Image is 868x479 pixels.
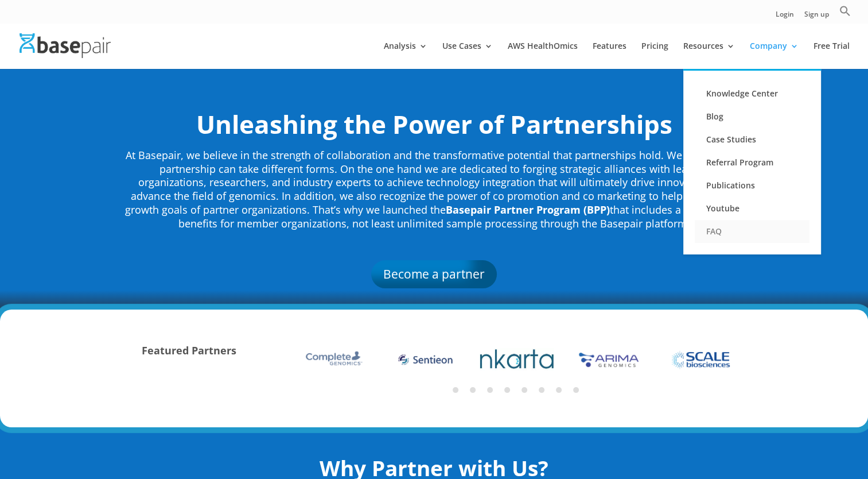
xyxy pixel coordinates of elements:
[695,105,809,128] a: Blog
[142,343,236,357] strong: Featured Partners
[442,42,493,69] a: Use Cases
[556,387,562,393] button: 7 of 2
[480,348,554,371] img: sentieon
[750,42,799,69] a: Company
[487,387,493,393] button: 3 of 2
[641,42,668,69] a: Pricing
[839,5,851,17] svg: Search
[384,42,427,69] a: Analysis
[453,387,458,393] button: 1 of 2
[695,128,809,151] a: Case Studies
[504,387,510,393] button: 4 of 2
[470,387,476,393] button: 2 of 2
[521,387,527,393] button: 5 of 2
[125,148,744,230] span: At Basepair, we believe in the strength of collaboration and the transformative potential that pa...
[804,11,829,23] a: Sign up
[573,387,579,393] button: 8 of 2
[776,11,794,23] a: Login
[813,42,850,69] a: Free Trial
[695,174,809,197] a: Publications
[20,33,111,58] img: Basepair
[839,5,851,23] a: Search Icon Link
[695,82,809,105] a: Knowledge Center
[683,42,735,69] a: Resources
[695,151,809,174] a: Referral Program
[695,197,809,220] a: Youtube
[593,42,626,69] a: Features
[695,220,809,243] a: FAQ
[539,387,544,393] button: 6 of 2
[508,42,578,69] a: AWS HealthOmics
[395,353,455,366] img: sentieon
[811,422,854,465] iframe: Drift Widget Chat Controller
[371,260,497,288] a: Become a partner
[446,203,610,217] strong: Basepair Partner Program (BPP)
[196,107,672,141] strong: Unleashing the Power of Partnerships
